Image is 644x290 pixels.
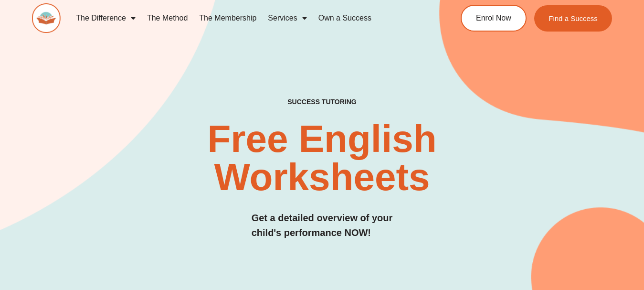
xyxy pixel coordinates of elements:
[70,7,141,29] a: The Difference
[534,5,612,32] a: Find a Success
[141,7,193,29] a: The Method
[236,98,408,106] h4: SUCCESS TUTORING​
[252,211,393,240] h3: Get a detailed overview of your child's performance NOW!
[549,15,598,22] span: Find a Success
[262,7,312,29] a: Services
[193,7,262,29] a: The Membership
[70,7,427,29] nav: Menu
[476,14,511,22] span: Enrol Now
[461,5,527,32] a: Enrol Now
[131,120,513,196] h2: Free English Worksheets​
[313,7,377,29] a: Own a Success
